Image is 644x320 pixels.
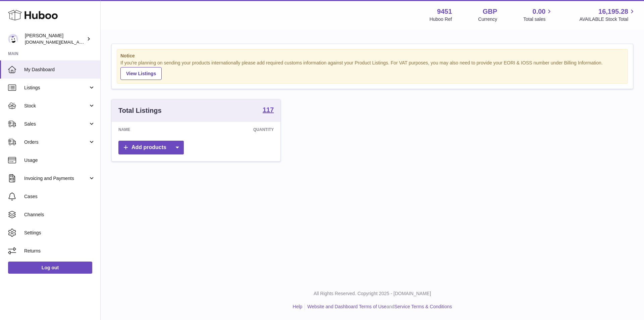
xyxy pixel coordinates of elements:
a: 16,195.28 AVAILABLE Stock Total [579,7,636,22]
span: Channels [24,212,95,218]
span: AVAILABLE Stock Total [579,16,636,22]
div: Huboo Ref [430,16,452,22]
span: Cases [24,193,95,200]
h3: Total Listings [118,106,162,115]
div: Currency [478,16,497,22]
div: If you're planning on sending your products internationally please add required customs informati... [120,60,624,80]
span: Total sales [523,16,553,22]
span: 0.00 [533,7,546,16]
span: Stock [24,103,88,109]
a: 0.00 Total sales [523,7,553,22]
p: All Rights Reserved. Copyright 2025 - [DOMAIN_NAME] [106,290,639,297]
strong: 9451 [437,7,452,16]
span: Returns [24,248,95,254]
span: Orders [24,139,88,145]
a: Website and Dashboard Terms of Use [307,304,386,309]
span: [DOMAIN_NAME][EMAIL_ADDRESS][DOMAIN_NAME] [25,39,133,45]
a: Help [293,304,303,309]
a: Service Terms & Conditions [394,304,452,309]
a: Add products [118,141,184,154]
th: Name [112,122,184,137]
div: [PERSON_NAME] [25,33,85,45]
span: Settings [24,230,95,236]
span: Usage [24,157,95,164]
span: 16,195.28 [598,7,628,16]
span: Listings [24,85,88,91]
strong: Notice [120,53,624,59]
strong: 117 [263,106,274,113]
th: Quantity [184,122,281,137]
span: Sales [24,121,88,127]
a: 117 [263,106,274,115]
strong: GBP [483,7,497,16]
span: My Dashboard [24,66,95,73]
a: Log out [8,262,92,274]
li: and [305,304,452,310]
span: Invoicing and Payments [24,175,88,182]
a: View Listings [120,67,162,80]
img: amir.ch@gmail.com [8,34,18,44]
